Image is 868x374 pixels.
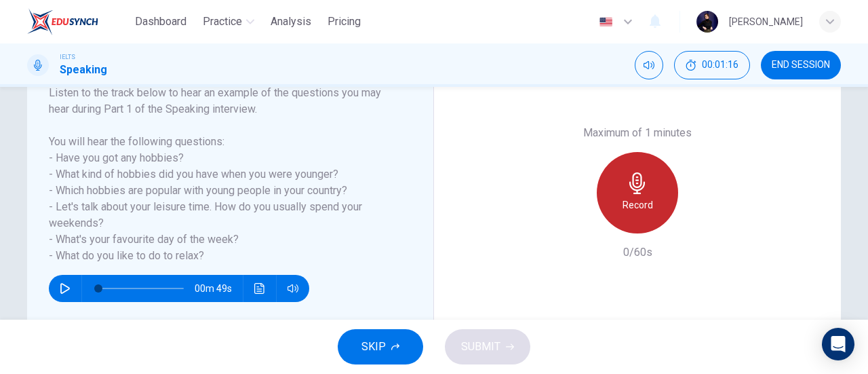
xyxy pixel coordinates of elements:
span: Dashboard [135,14,186,30]
div: [PERSON_NAME] [729,14,803,30]
span: IELTS [60,52,75,62]
span: SKIP [361,337,386,356]
button: Practice [197,10,260,34]
span: Practice [203,14,242,30]
img: Profile picture [696,11,718,33]
h6: Record [623,197,653,213]
div: Open Intercom Messenger [822,328,854,360]
img: EduSynch logo [27,8,98,35]
span: Pricing [328,14,361,30]
button: END SESSION [761,51,841,79]
button: 00:01:16 [674,51,750,79]
div: Hide [674,51,750,79]
h6: Maximum of 1 minutes [583,125,692,141]
h6: 0/60s [623,244,652,261]
div: Mute [635,51,663,79]
img: en [597,17,614,27]
button: Analysis [265,10,317,34]
button: Record [597,152,678,233]
button: Click to see the audio transcription [249,275,271,302]
span: END SESSION [772,60,830,71]
button: Pricing [322,10,366,34]
button: SKIP [338,329,423,364]
span: 00m 49s [195,275,243,302]
h6: Listen to the track below to hear an example of the questions you may hear during Part 1 of the S... [49,85,395,264]
span: Analysis [271,14,311,30]
h1: Speaking [60,62,107,78]
button: Dashboard [130,10,192,34]
span: 00:01:16 [702,60,738,71]
a: EduSynch logo [27,8,130,35]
